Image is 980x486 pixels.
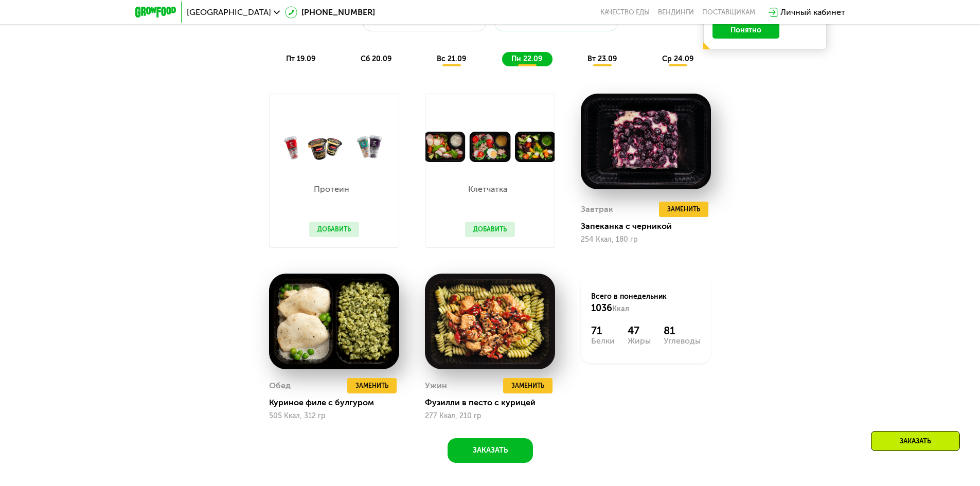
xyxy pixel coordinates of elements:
div: поставщикам [702,8,755,16]
div: Куриное филе с булгуром [269,398,407,408]
span: [GEOGRAPHIC_DATA] [187,8,271,16]
p: Протеин [309,185,354,193]
button: Заменить [347,378,397,393]
button: Заказать [448,438,533,463]
div: 277 Ккал, 210 гр [425,412,555,420]
div: 254 Ккал, 180 гр [581,236,711,244]
p: Клетчатка [465,185,510,193]
div: Запеканка с черникой [581,221,719,231]
div: Заказать [871,431,960,451]
div: Фузилли в песто с курицей [425,398,563,408]
button: Понятно [712,22,779,39]
span: пн 22.09 [511,55,542,63]
div: Завтрак [581,202,613,217]
span: Заменить [667,204,700,214]
div: Обед [269,378,291,393]
span: вс 21.09 [437,55,466,63]
button: Добавить [309,222,359,237]
button: Заменить [659,202,708,217]
div: Жиры [628,337,651,345]
div: 71 [591,325,615,337]
a: [PHONE_NUMBER] [285,6,375,19]
span: 1036 [591,302,612,314]
span: сб 20.09 [361,55,391,63]
div: Личный кабинет [780,6,845,19]
span: Ккал [612,304,629,313]
div: Углеводы [664,337,701,345]
span: пт 19.09 [286,55,315,63]
span: Заменить [355,381,388,391]
div: Ужин [425,378,447,393]
a: Качество еды [600,8,650,16]
div: 47 [628,325,651,337]
button: Добавить [465,222,515,237]
div: Всего в понедельник [591,292,701,314]
div: 81 [664,325,701,337]
span: ср 24.09 [662,55,693,63]
a: Вендинги [658,8,694,16]
span: вт 23.09 [587,55,617,63]
button: Заменить [503,378,553,393]
span: Заменить [511,381,544,391]
div: Белки [591,337,615,345]
div: 505 Ккал, 312 гр [269,412,399,420]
